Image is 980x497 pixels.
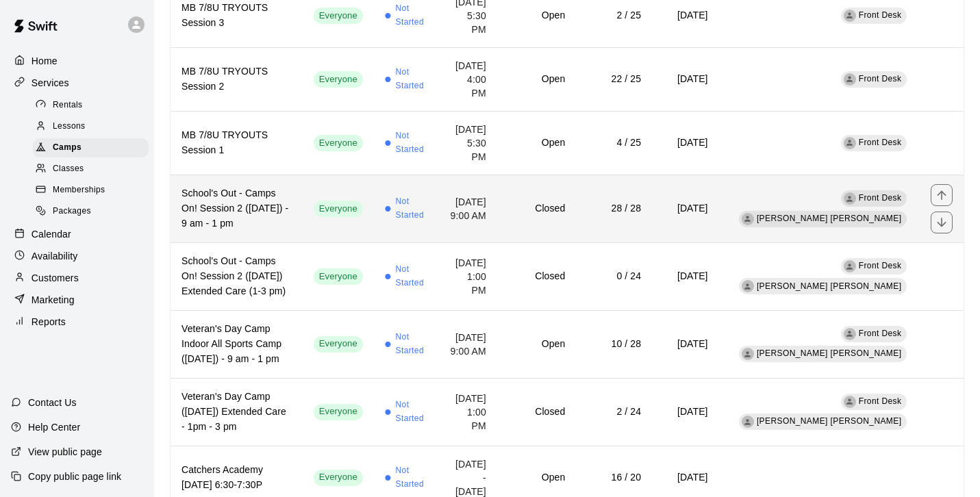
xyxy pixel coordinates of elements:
a: Classes [33,159,154,180]
div: Billy Jack Ryan [742,213,754,225]
div: Camps [33,138,149,157]
a: Services [11,73,143,93]
span: Front Desk [859,74,902,84]
a: Home [11,51,143,71]
div: Front Desk [844,328,856,340]
h6: [DATE] [663,269,708,284]
p: Customers [32,271,79,285]
a: Availability [11,246,143,266]
span: Not Started [396,129,428,157]
h6: Open [508,8,565,23]
span: Everyone [314,203,363,216]
h6: Open [508,136,565,151]
a: Reports [11,311,143,332]
div: Front Desk [844,396,856,408]
a: Camps [33,138,154,159]
span: [PERSON_NAME] [PERSON_NAME] [757,214,902,223]
p: View public page [28,445,102,459]
h6: Veteran's Day Camp Indoor All Sports Camp ([DATE]) - 9 am - 1 pm [181,322,292,367]
h6: Veteran's Day Camp ([DATE]) Extended Care - 1pm - 3 pm [181,390,292,435]
div: This service is visible to all of your customers [314,404,363,420]
div: This service is visible to all of your customers [314,470,363,486]
h6: 28 / 28 [587,201,641,216]
span: Everyone [314,10,363,23]
span: Front Desk [859,10,902,20]
div: This service is visible to all of your customers [314,8,363,24]
span: [PERSON_NAME] [PERSON_NAME] [757,348,902,358]
td: [DATE] 1:00 PM [439,378,497,446]
div: Memberships [33,181,149,200]
td: [DATE] 4:00 PM [439,47,497,111]
h6: [DATE] [663,8,708,23]
h6: Closed [508,201,565,216]
h6: School's Out - Camps On! Session 2 ([DATE]) - 9 am - 1 pm [181,186,292,231]
span: Not Started [396,398,428,426]
div: Billy Jack Ryan [742,416,754,428]
h6: [DATE] [663,470,708,485]
span: Front Desk [859,396,902,406]
a: Packages [33,201,154,222]
h6: Closed [508,269,565,284]
p: Help Center [28,420,80,434]
span: Not Started [396,66,428,93]
h6: 2 / 25 [587,8,641,23]
h6: Open [508,337,565,352]
div: Front Desk [844,260,856,272]
h6: [DATE] [663,337,708,352]
span: Front Desk [859,193,902,203]
a: Calendar [11,224,143,244]
h6: Open [508,470,565,485]
button: move item up [931,184,953,206]
span: Not Started [396,331,428,358]
p: Home [32,54,58,68]
h6: 16 / 20 [587,470,641,485]
div: Packages [33,202,149,221]
h6: 4 / 25 [587,136,641,151]
div: Front Desk [844,73,856,86]
p: Availability [32,249,78,263]
span: Rentals [53,99,83,112]
a: Customers [11,268,143,288]
span: Not Started [396,263,428,290]
h6: Catchers Academy [DATE] 6:30-7:30P [181,463,292,493]
div: This service is visible to all of your customers [314,71,363,88]
span: Everyone [314,73,363,86]
div: This service is visible to all of your customers [314,201,363,217]
h6: School's Out - Camps On! Session 2 ([DATE]) Extended Care (1-3 pm) [181,254,292,299]
span: Front Desk [859,261,902,270]
span: Everyone [314,471,363,484]
h6: MB 7/8U TRYOUTS Session 3 [181,1,292,31]
h6: 2 / 24 [587,405,641,420]
a: Memberships [33,180,154,201]
p: Services [32,76,69,90]
button: move item down [931,212,953,233]
h6: Closed [508,405,565,420]
span: Not Started [396,464,428,492]
h6: MB 7/8U TRYOUTS Session 1 [181,128,292,158]
h6: [DATE] [663,201,708,216]
span: Front Desk [859,138,902,147]
span: Front Desk [859,329,902,338]
div: Billy Jack Ryan [742,280,754,292]
td: [DATE] 9:00 AM [439,175,497,243]
div: Front Desk [844,192,856,205]
td: [DATE] 5:30 PM [439,111,497,175]
div: Front Desk [844,10,856,22]
span: Everyone [314,337,363,351]
p: Calendar [32,227,71,241]
p: Copy public page link [28,470,121,483]
h6: [DATE] [663,72,708,87]
span: Lessons [53,120,86,133]
span: Everyone [314,137,363,150]
div: Lessons [33,117,149,136]
span: Memberships [53,183,105,197]
h6: [DATE] [663,136,708,151]
a: Marketing [11,290,143,310]
h6: MB 7/8U TRYOUTS Session 2 [181,64,292,94]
